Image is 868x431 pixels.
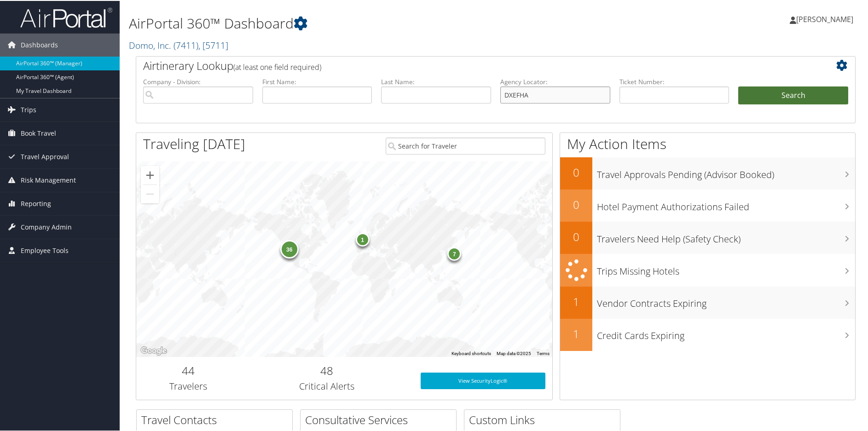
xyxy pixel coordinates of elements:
h2: 0 [560,164,592,179]
h3: Trips Missing Hotels [597,259,855,277]
h3: Vendor Contracts Expiring [597,292,855,309]
button: Search [738,86,848,104]
h2: 0 [560,196,592,212]
h2: 0 [560,228,592,244]
a: [PERSON_NAME] [790,5,862,32]
div: 7 [447,246,461,259]
h2: 48 [247,362,407,378]
label: First Name: [262,76,372,86]
h3: Travelers [143,379,233,392]
h1: AirPortal 360™ Dashboard [129,13,618,32]
h2: Travel Contacts [141,411,292,427]
a: 0Travel Approvals Pending (Advisor Booked) [560,156,855,189]
span: ( 7411 ) [174,38,198,51]
a: 1Credit Cards Expiring [560,318,855,350]
span: Book Travel [21,121,56,144]
span: Reporting [21,191,51,214]
a: 0Travelers Need Help (Safety Check) [560,221,855,253]
h3: Travelers Need Help (Safety Check) [597,227,855,245]
h2: 44 [143,362,233,378]
button: Keyboard shortcuts [451,350,491,356]
div: 36 [280,239,299,258]
img: airportal-logo.png [20,6,112,28]
h3: Credit Cards Expiring [597,324,855,341]
input: Search for Traveler [386,137,545,154]
h3: Hotel Payment Authorizations Failed [597,195,855,213]
h2: 1 [560,293,592,309]
h1: My Action Items [560,133,855,153]
button: Zoom in [141,165,159,184]
label: Last Name: [381,76,491,86]
span: , [ 5711 ] [198,38,228,51]
label: Agency Locator: [500,76,610,86]
span: Risk Management [21,168,76,191]
a: Trips Missing Hotels [560,253,855,286]
span: Employee Tools [21,238,69,261]
h3: Travel Approvals Pending (Advisor Booked) [597,163,855,180]
label: Ticket Number: [619,76,729,86]
a: Terms (opens in new tab) [537,350,550,355]
span: Dashboards [21,33,58,56]
a: View SecurityLogic® [421,372,545,388]
div: 1 [356,231,370,245]
span: Travel Approval [21,144,69,167]
a: Domo, Inc. [129,38,228,51]
a: 0Hotel Payment Authorizations Failed [560,189,855,221]
label: Company - Division: [143,76,253,86]
h3: Critical Alerts [247,379,407,392]
span: Map data ©2025 [497,350,531,355]
span: [PERSON_NAME] [796,13,853,23]
span: Trips [21,98,36,121]
a: 1Vendor Contracts Expiring [560,286,855,318]
h2: Airtinerary Lookup [143,57,788,73]
span: (at least one field required) [233,61,321,71]
h1: Traveling [DATE] [143,133,245,153]
span: Company Admin [21,215,72,238]
h2: Custom Links [469,411,620,427]
h2: Consultative Services [305,411,456,427]
img: Google [139,344,169,356]
a: Open this area in Google Maps (opens a new window) [139,344,169,356]
button: Zoom out [141,184,159,202]
h2: 1 [560,325,592,341]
